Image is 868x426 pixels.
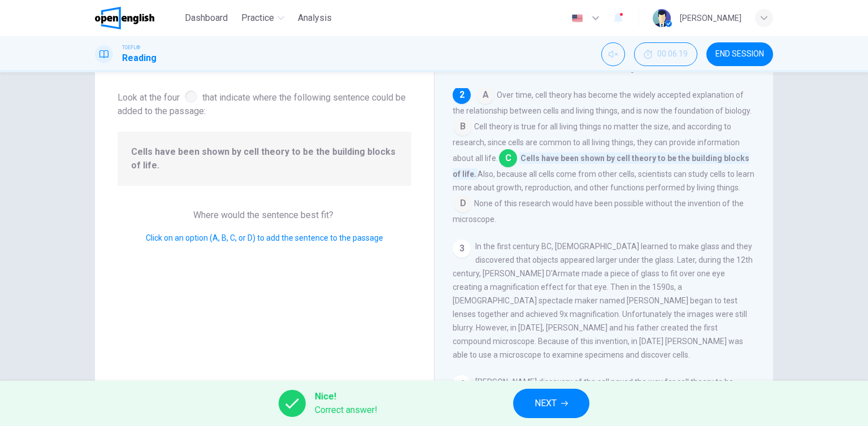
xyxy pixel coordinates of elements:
[298,11,332,25] span: Analysis
[453,169,754,192] span: Also, because all cells come from other cells, scientists can study cells to learn more about gro...
[95,7,180,29] a: OpenEnglish logo
[95,7,154,29] img: OpenEnglish logo
[535,395,557,411] span: NEXT
[180,8,232,28] button: Dashboard
[122,44,140,51] span: TOEFL®
[241,11,274,25] span: Practice
[634,42,697,66] div: Hide
[118,88,411,118] span: Look at the four that indicate where the following sentence could be added to the passage:
[453,153,749,180] span: Cells have been shown by cell theory to be the building blocks of life.
[499,149,517,167] span: C
[680,11,741,25] div: [PERSON_NAME]
[634,42,697,66] button: 00:06:19
[454,118,472,136] span: B
[315,403,377,417] span: Correct answer!
[513,389,589,418] button: NEXT
[453,122,740,163] span: Cell theory is true for all living things no matter the size, and according to research, since ce...
[131,145,398,172] span: Cells have been shown by cell theory to be the building blocks of life.
[453,242,753,359] span: In the first century BC, [DEMOGRAPHIC_DATA] learned to make glass and they discovered that object...
[453,199,744,224] span: None of this research would have been possible without the invention of the microscope.
[454,194,472,212] span: D
[453,375,471,393] div: 4
[657,50,688,59] span: 00:06:19
[601,42,625,66] div: Unmute
[146,233,383,242] span: Click on an option (A, B, C, or D) to add the sentence to the passage
[715,50,764,59] span: END SESSION
[570,14,584,23] img: en
[653,9,671,27] img: Profile picture
[453,90,752,115] span: Over time, cell theory has become the widely accepted explanation of the relationship between cel...
[706,42,773,66] button: END SESSION
[185,11,228,25] span: Dashboard
[453,240,471,258] div: 3
[122,51,157,65] h1: Reading
[193,210,336,220] span: Where would the sentence best fit?
[315,390,377,403] span: Nice!
[453,86,471,104] div: 2
[237,8,289,28] button: Practice
[293,8,336,28] button: Analysis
